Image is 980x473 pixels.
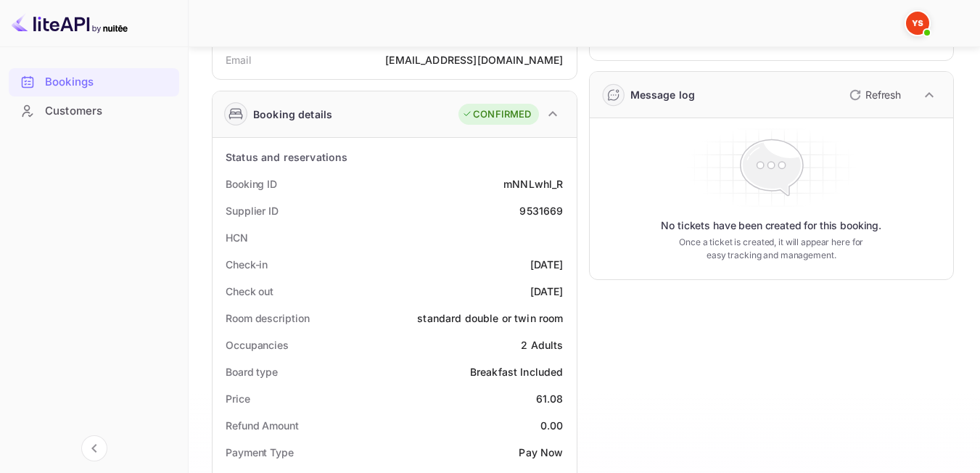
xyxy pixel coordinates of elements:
div: Board type [226,364,278,379]
div: Status and reservations [226,149,347,165]
div: Bookings [45,74,172,91]
div: HCN [226,230,248,245]
div: Bookings [9,68,179,96]
div: Pay Now [519,445,563,460]
div: Supplier ID [226,203,279,218]
div: 61.08 [536,391,564,406]
img: LiteAPI logo [12,12,128,35]
div: Customers [9,97,179,126]
div: 0.00 [540,418,564,433]
div: Payment Type [226,445,294,460]
div: Booking ID [226,176,277,192]
img: Yandex Support [906,12,929,35]
div: [DATE] [530,257,564,272]
p: Once a ticket is created, it will appear here for easy tracking and management. [675,236,868,262]
p: No tickets have been created for this booking. [661,218,881,233]
div: [EMAIL_ADDRESS][DOMAIN_NAME] [385,52,563,67]
div: [DATE] [530,284,564,299]
div: Check-in [226,257,268,272]
div: Price [226,391,250,406]
div: 9531669 [519,203,563,218]
div: Customers [45,103,172,120]
div: 2 Adults [521,337,563,353]
div: CONFIRMED [462,107,531,122]
button: Refresh [841,83,907,107]
div: Refund Amount [226,418,299,433]
div: Email [226,52,251,67]
a: Customers [9,97,179,124]
div: Breakfast Included [470,364,564,379]
a: Bookings [9,68,179,95]
div: Booking details [253,107,332,122]
div: Room description [226,310,309,326]
div: Check out [226,284,273,299]
p: Refresh [865,87,901,102]
div: mNNLwhl_R [503,176,563,192]
div: Message log [630,87,696,102]
div: Occupancies [226,337,289,353]
div: standard double or twin room [417,310,563,326]
button: Collapse navigation [81,435,107,461]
